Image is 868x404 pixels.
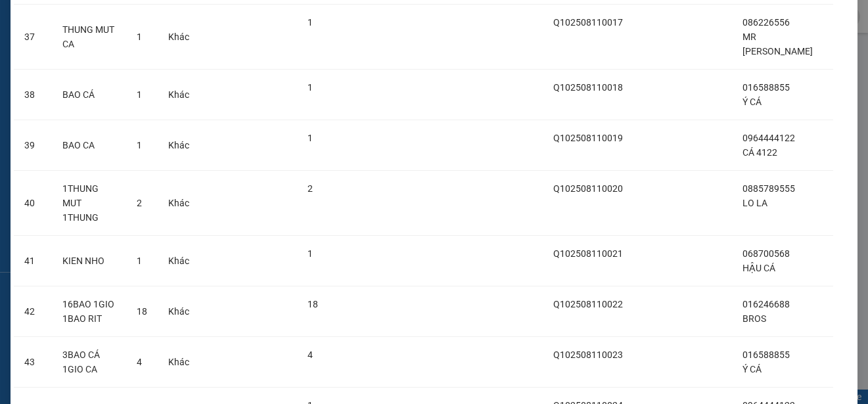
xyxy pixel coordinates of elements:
[553,133,623,143] span: Q102508110019
[742,183,795,194] span: 0885789555
[308,299,318,309] span: 18
[742,364,762,374] span: Ý CÁ
[158,286,200,337] td: Khác
[137,256,142,266] span: 1
[137,140,142,150] span: 1
[742,32,813,56] span: MR [PERSON_NAME]
[158,5,200,70] td: Khác
[137,306,147,317] span: 18
[553,82,623,93] span: Q102508110018
[52,120,126,171] td: BAO CA
[137,89,142,100] span: 1
[742,313,766,324] span: BROS
[308,17,313,28] span: 1
[14,171,52,236] td: 40
[14,120,52,171] td: 39
[742,349,790,360] span: 016588855
[553,248,623,259] span: Q102508110021
[52,5,126,70] td: THUNG MUT CA
[137,357,142,367] span: 4
[553,349,623,360] span: Q102508110023
[742,97,762,107] span: Ý CÁ
[742,147,777,158] span: CÁ 4122
[308,349,313,360] span: 4
[137,32,142,42] span: 1
[158,120,200,171] td: Khác
[553,299,623,309] span: Q102508110022
[14,337,52,388] td: 43
[158,236,200,286] td: Khác
[308,183,313,194] span: 2
[14,236,52,286] td: 41
[52,236,126,286] td: KIEN NHO
[308,82,313,93] span: 1
[742,82,790,93] span: 016588855
[158,70,200,120] td: Khác
[742,248,790,259] span: 068700568
[742,263,775,273] span: HẬU CÁ
[308,133,313,143] span: 1
[52,286,126,337] td: 16BAO 1GIO 1BAO RIT
[158,337,200,388] td: Khác
[52,171,126,236] td: 1THUNG MUT 1THUNG
[158,171,200,236] td: Khác
[308,248,313,259] span: 1
[553,183,623,194] span: Q102508110020
[742,299,790,309] span: 016246688
[52,337,126,388] td: 3BAO CÁ 1GIO CA
[52,70,126,120] td: BAO CÁ
[14,5,52,70] td: 37
[14,70,52,120] td: 38
[742,133,795,143] span: 0964444122
[137,198,142,208] span: 2
[14,286,52,337] td: 42
[742,17,790,28] span: 086226556
[553,17,623,28] span: Q102508110017
[742,198,767,208] span: LO LA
